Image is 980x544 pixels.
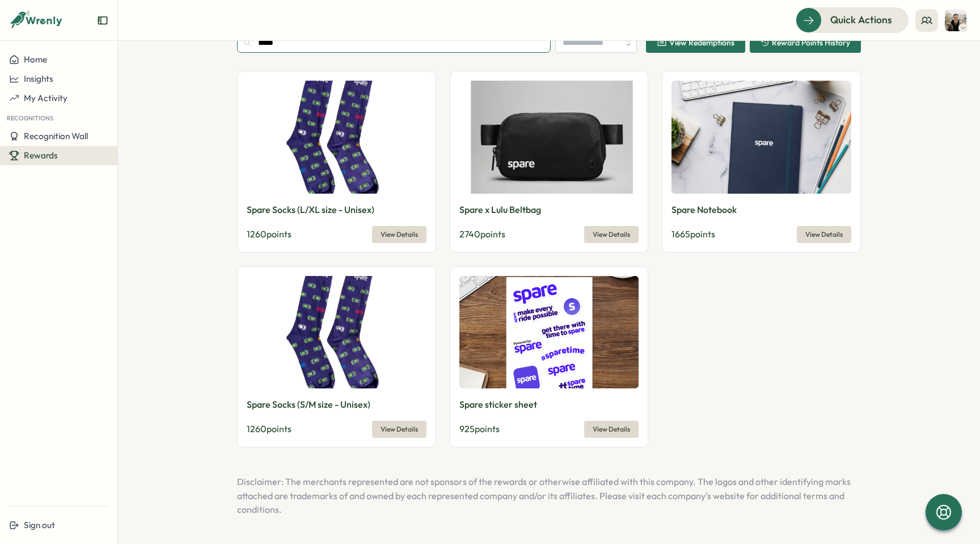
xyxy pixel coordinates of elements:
[24,54,47,65] span: Home
[805,227,843,242] span: View Details
[24,150,58,161] span: Rewards
[945,10,966,31] img: Cameron Stone
[671,203,737,217] p: Spare Notebook
[646,32,745,53] button: View Redemptions
[372,421,426,438] button: View Details
[459,276,639,389] img: Spare sticker sheet
[671,81,851,194] img: Spare Notebook
[24,520,55,530] span: Sign out
[796,7,909,32] button: Quick Actions
[830,12,892,27] span: Quick Actions
[247,203,374,217] p: Spare Socks (L/XL size - Unisex)
[24,93,67,103] span: My Activity
[97,15,108,26] button: Expand sidebar
[772,39,850,47] span: Reward Points History
[459,81,639,194] img: Spare x Lulu Beltbag
[459,397,537,412] p: Spare sticker sheet
[671,228,715,240] span: 1665 points
[247,397,370,412] p: Spare Socks (S/M size - Unisex)
[372,226,426,243] button: View Details
[593,421,630,437] span: View Details
[247,81,426,194] img: Spare Socks (L/XL size - Unisex)
[24,73,53,84] span: Insights
[381,227,418,242] span: View Details
[459,228,505,240] span: 2740 points
[381,421,418,437] span: View Details
[797,226,851,243] button: View Details
[247,228,292,240] span: 1260 points
[247,276,426,389] img: Spare Socks (S/M size - Unisex)
[459,423,500,434] span: 925 points
[669,39,734,47] span: View Redemptions
[593,227,630,242] span: View Details
[584,421,639,438] button: View Details
[750,32,861,53] button: Reward Points History
[459,203,541,217] p: Spare x Lulu Beltbag
[584,226,639,243] button: View Details
[237,475,861,517] p: Disclaimer: The merchants represented are not sponsors of the rewards or otherwise affiliated wit...
[24,131,88,141] span: Recognition Wall
[247,423,292,434] span: 1260 points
